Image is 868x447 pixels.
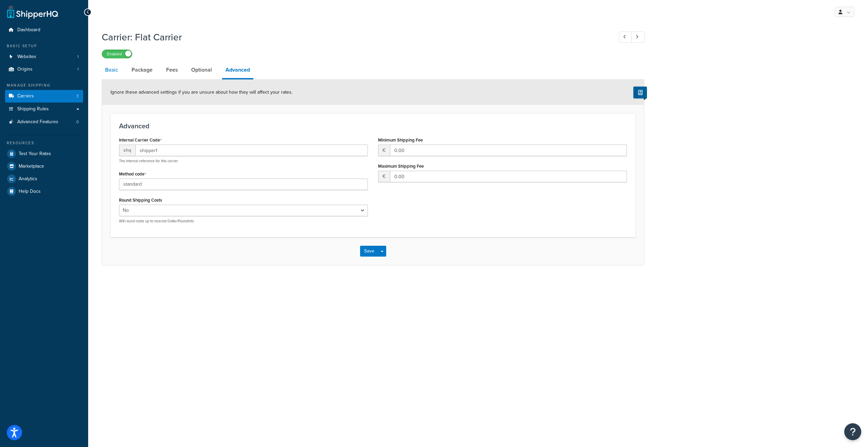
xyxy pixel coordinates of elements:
[378,137,423,143] label: Minimum Shipping Fee
[619,32,632,43] a: Previous Record
[163,62,181,78] a: Fees
[188,62,215,78] a: Optional
[17,27,40,33] span: Dashboard
[5,43,83,49] div: Basic Setup
[17,67,33,72] span: Origins
[119,145,135,156] span: shq
[102,31,606,44] h1: Carrier: Flat Carrier
[77,54,79,60] span: 1
[378,164,424,169] label: Maximum Shipping Fee
[5,173,83,185] a: Analytics
[222,62,253,79] a: Advanced
[19,151,51,157] span: Test Your Rates
[5,51,83,63] a: Websites1
[111,89,293,96] span: Ignore these advanced settings if you are unsure about how they will affect your rates.
[5,103,83,115] a: Shipping Rules
[5,90,83,103] li: Carriers
[5,140,83,146] div: Resources
[17,54,36,60] span: Websites
[119,171,146,177] label: Method code
[76,119,79,125] span: 0
[19,176,37,182] span: Analytics
[631,32,645,43] a: Next Record
[378,145,390,156] span: €
[5,185,83,198] a: Help Docs
[19,164,44,169] span: Marketplace
[17,106,49,112] span: Shipping Rules
[5,51,83,63] li: Websites
[633,87,647,98] button: Show Help Docs
[17,119,58,125] span: Advanced Features
[76,93,79,99] span: 3
[5,63,83,76] li: Origins
[77,67,79,72] span: 1
[119,198,162,203] label: Round Shipping Costs
[844,423,861,440] button: Open Resource Center
[5,82,83,88] div: Manage Shipping
[5,24,83,36] a: Dashboard
[5,116,83,128] a: Advanced Features0
[102,62,121,78] a: Basic
[360,246,378,257] button: Save
[5,63,83,76] a: Origins1
[17,93,34,99] span: Carriers
[378,171,390,182] span: €
[119,159,368,164] p: The internal reference for this carrier
[119,137,162,143] label: Internal Carrier Code
[5,160,83,172] a: Marketplace
[128,62,156,78] a: Package
[5,90,83,103] a: Carriers3
[102,50,132,58] label: Enabled
[119,122,627,130] h3: Advanced
[119,219,368,224] p: Will round costs up to nearest Dollar/Pound/etc
[5,116,83,128] li: Advanced Features
[19,189,41,194] span: Help Docs
[5,148,83,160] a: Test Your Rates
